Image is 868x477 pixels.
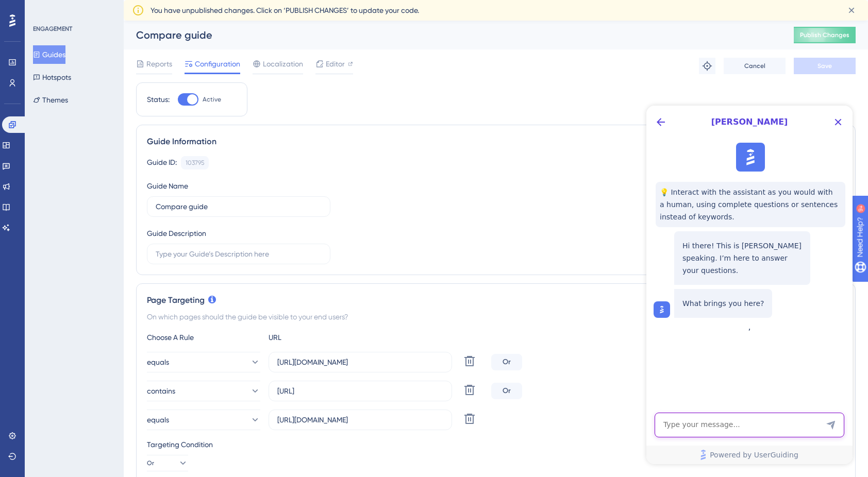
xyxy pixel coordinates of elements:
[24,3,64,15] span: Need Help?
[203,95,221,104] span: Active
[147,294,845,306] div: Page Targeting
[147,385,175,397] span: contains
[277,414,443,425] input: yourwebsite.com/path
[147,459,154,467] span: Or
[147,331,260,344] div: Choose A Rule
[147,352,260,372] button: equals
[136,28,768,42] div: Compare guide
[186,159,204,167] div: 103795
[794,58,856,74] button: Save
[491,383,522,399] div: Or
[147,381,260,401] button: contains
[491,354,522,370] div: Or
[146,58,172,70] span: Reports
[147,311,845,323] div: On which pages should the guide be visible to your end users?
[277,385,443,397] input: yourwebsite.com/path
[724,58,786,74] button: Cancel
[195,58,240,70] span: Configuration
[147,156,177,169] div: Guide ID:
[269,331,382,344] div: URL
[147,356,169,368] span: equals
[147,135,845,148] div: Guide Information
[794,27,856,43] button: Publish Changes
[147,455,188,471] button: Or
[326,58,345,70] span: Editor
[263,58,303,70] span: Localization
[147,438,845,451] div: Targeting Condition
[147,93,170,106] div: Status:
[646,106,853,464] iframe: UserGuiding AI Assistant
[817,62,832,70] span: Save
[147,180,188,192] div: Guide Name
[277,356,443,368] input: yourwebsite.com/path
[70,5,76,13] div: 9+
[156,248,322,260] input: Type your Guide’s Description here
[147,414,169,426] span: equals
[147,410,260,430] button: equals
[156,201,322,212] input: Type your Guide’s Name here
[147,227,206,240] div: Guide Description
[151,4,419,16] span: You have unpublished changes. Click on ‘PUBLISH CHANGES’ to update your code.
[744,62,765,70] span: Cancel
